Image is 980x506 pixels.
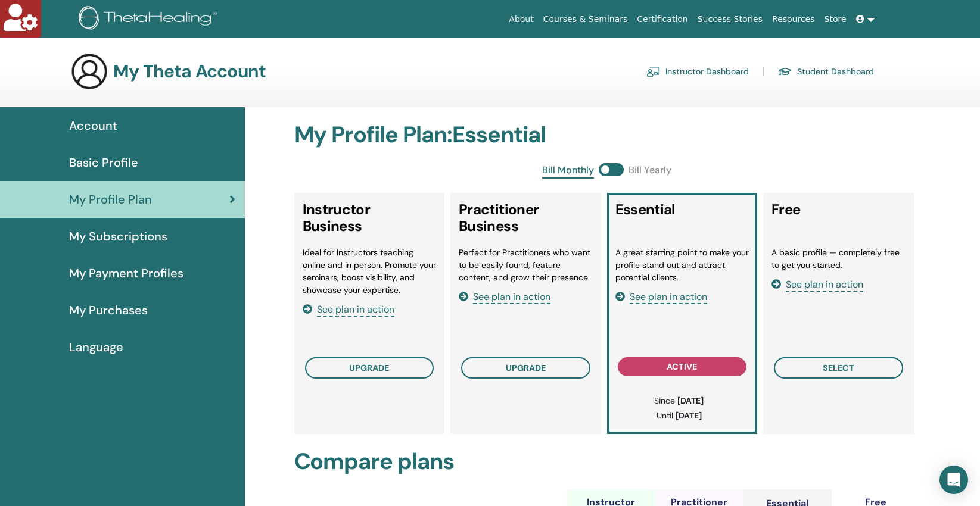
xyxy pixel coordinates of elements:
span: active [667,361,697,372]
a: Instructor Dashboard [646,62,749,81]
li: Perfect for Practitioners who want to be easily found, feature content, and grow their presence. [459,246,593,284]
button: upgrade [305,357,434,379]
span: See plan in action [630,291,707,304]
a: Success Stories [693,8,767,30]
img: generic-user-icon.jpg [70,52,108,90]
span: My Purchases [69,301,148,319]
li: Ideal for Instructors teaching online and in person. Promote your seminars, boost visibility, and... [303,246,437,296]
a: Certification [632,8,692,30]
span: See plan in action [786,278,863,292]
p: Until [621,410,738,422]
span: upgrade [349,363,389,373]
span: Bill Monthly [542,163,594,179]
a: See plan in action [771,278,863,291]
span: My Payment Profiles [69,264,183,282]
h2: My Profile Plan : Essential [294,121,920,149]
li: A basic profile — completely free to get you started. [771,246,906,271]
li: A great starting point to make your profile stand out and attract potential clients. [615,246,749,284]
img: graduation-cap.svg [778,67,792,77]
a: Student Dashboard [778,62,874,81]
a: Courses & Seminars [539,8,633,30]
span: See plan in action [473,291,550,304]
b: [DATE] [677,395,704,406]
span: Account [69,117,117,135]
a: See plan in action [459,291,550,303]
button: active [618,357,747,376]
span: upgrade [506,363,546,373]
img: chalkboard-teacher.svg [646,66,661,77]
span: Bill Yearly [629,163,671,179]
button: select [774,357,903,379]
p: Since [621,395,738,407]
b: [DATE] [676,410,702,421]
button: upgrade [461,357,590,379]
h3: My Theta Account [113,61,266,82]
img: logo.png [79,6,221,33]
span: Basic Profile [69,154,138,171]
span: Language [69,338,123,356]
a: Store [820,8,851,30]
span: My Profile Plan [69,190,152,208]
span: See plan in action [317,303,394,317]
a: Resources [767,8,820,30]
h2: Compare plans [294,448,920,476]
span: select [823,363,854,373]
a: See plan in action [615,291,707,303]
div: Open Intercom Messenger [939,466,968,494]
a: See plan in action [303,303,394,316]
span: My Subscriptions [69,227,167,245]
a: About [504,8,538,30]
